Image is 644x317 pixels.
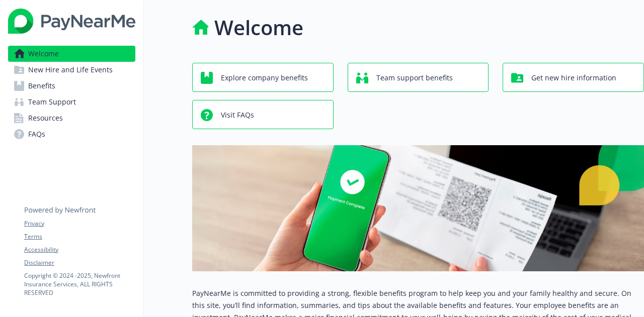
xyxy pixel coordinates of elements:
[28,94,76,110] span: Team Support
[376,68,453,87] span: Team support benefits
[24,271,135,297] p: Copyright © 2024 - 2025 , Newfront Insurance Services, ALL RIGHTS RESERVED
[28,126,45,142] span: FAQs
[8,110,135,126] a: Resources
[8,78,135,94] a: Benefits
[192,63,334,92] button: Explore company benefits
[221,105,254,125] span: Visit FAQs
[24,245,135,254] a: Accessibility
[192,100,334,129] button: Visit FAQs
[8,46,135,62] a: Welcome
[348,63,489,92] button: Team support benefits
[503,63,644,92] button: Get new hire information
[531,68,616,87] span: Get new hire information
[24,232,135,241] a: Terms
[24,219,135,228] a: Privacy
[192,145,644,271] img: overview page banner
[221,68,308,87] span: Explore company benefits
[8,94,135,110] a: Team Support
[8,126,135,142] a: FAQs
[24,258,135,267] a: Disclaimer
[28,46,59,62] span: Welcome
[28,78,55,94] span: Benefits
[28,110,63,126] span: Resources
[28,62,113,78] span: New Hire and Life Events
[8,62,135,78] a: New Hire and Life Events
[214,13,303,43] h1: Welcome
